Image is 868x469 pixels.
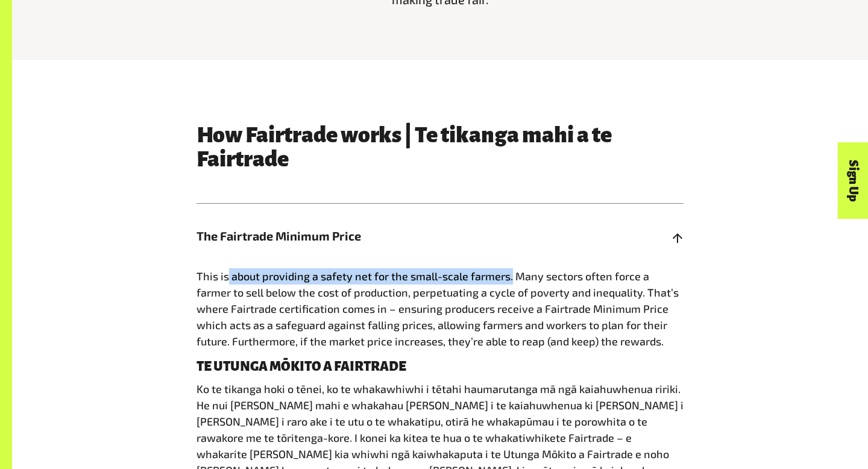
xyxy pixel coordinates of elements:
[197,123,684,171] h3: How Fairtrade works | Te tikanga mahi a te Fairtrade
[197,227,562,245] span: The Fairtrade Minimum Price
[197,269,679,348] span: This is about providing a safety net for the small-scale farmers. Many sectors often force a farm...
[197,359,684,374] h4: TE UTUNGA MŌKITO A FAIRTRADE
